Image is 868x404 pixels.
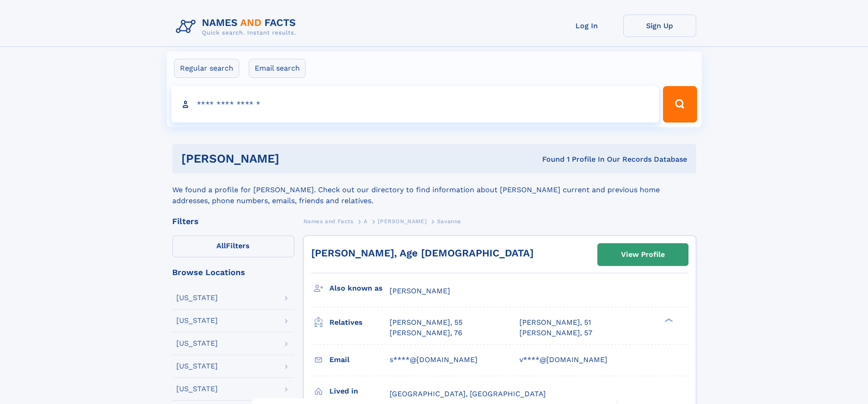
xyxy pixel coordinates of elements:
[378,215,426,227] a: [PERSON_NAME]
[378,218,426,225] span: [PERSON_NAME]
[598,244,688,266] a: View Profile
[176,363,218,370] div: [US_STATE]
[176,294,218,302] div: [US_STATE]
[519,317,591,327] a: [PERSON_NAME], 51
[172,235,294,257] label: Filters
[364,215,368,227] a: A
[172,15,303,39] img: Logo Names and Facts
[390,328,462,338] a: [PERSON_NAME], 76
[249,59,306,78] label: Email search
[311,247,534,259] a: [PERSON_NAME], Age [DEMOGRAPHIC_DATA]
[519,328,592,338] a: [PERSON_NAME], 57
[329,384,390,399] h3: Lived in
[411,154,687,164] div: Found 1 Profile In Our Records Database
[329,315,390,330] h3: Relatives
[329,281,390,296] h3: Also known as
[390,286,450,295] span: [PERSON_NAME]
[176,340,218,347] div: [US_STATE]
[172,217,294,225] div: Filters
[172,268,294,276] div: Browse Locations
[181,153,411,164] h1: [PERSON_NAME]
[623,15,696,37] a: Sign Up
[663,317,673,323] div: ❯
[621,244,665,265] div: View Profile
[329,352,390,368] h3: Email
[174,59,239,78] label: Regular search
[303,215,354,227] a: Names and Facts
[216,241,226,250] span: All
[171,86,659,123] input: search input
[550,15,623,37] a: Log In
[172,174,696,206] div: We found a profile for [PERSON_NAME]. Check out our directory to find information about [PERSON_N...
[437,218,461,225] span: Savanna
[390,389,546,398] span: [GEOGRAPHIC_DATA], [GEOGRAPHIC_DATA]
[176,317,218,324] div: [US_STATE]
[364,218,368,225] span: A
[663,86,697,123] button: Search Button
[176,385,218,393] div: [US_STATE]
[390,317,462,327] a: [PERSON_NAME], 55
